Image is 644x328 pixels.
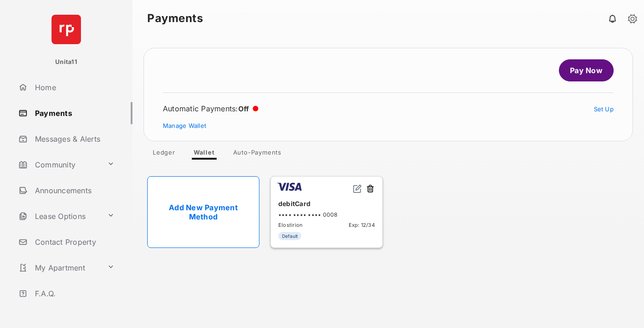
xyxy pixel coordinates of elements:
img: svg+xml;base64,PHN2ZyB4bWxucz0iaHR0cDovL3d3dy53My5vcmcvMjAwMC9zdmciIHdpZHRoPSI2NCIgaGVpZ2h0PSI2NC... [52,15,81,44]
a: Set Up [594,105,614,113]
strong: Payments [147,13,203,24]
a: Manage Wallet [163,122,206,129]
a: Ledger [145,149,183,160]
a: Contact Property [15,231,132,253]
span: Exp: 12/34 [349,222,375,228]
img: svg+xml;base64,PHN2ZyB2aWV3Qm94PSIwIDAgMjQgMjQiIHdpZHRoPSIxNiIgaGVpZ2h0PSIxNiIgZmlsbD0ibm9uZSIgeG... [353,184,362,193]
a: Auto-Payments [226,149,289,160]
p: Unita11 [55,58,77,67]
a: Wallet [186,149,222,160]
span: Off [238,104,249,113]
a: Announcements [15,179,132,201]
a: Lease Options [15,205,103,227]
a: My Apartment [15,257,103,279]
a: Messages & Alerts [15,128,132,150]
div: debitCard [278,196,375,211]
a: Home [15,76,132,98]
a: F.A.Q. [15,282,132,305]
a: Community [15,154,103,176]
div: Automatic Payments : [163,104,259,113]
a: Payments [15,102,132,124]
span: Elostirion [278,222,303,228]
div: •••• •••• •••• 0008 [278,211,375,218]
a: Add New Payment Method [147,176,259,248]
